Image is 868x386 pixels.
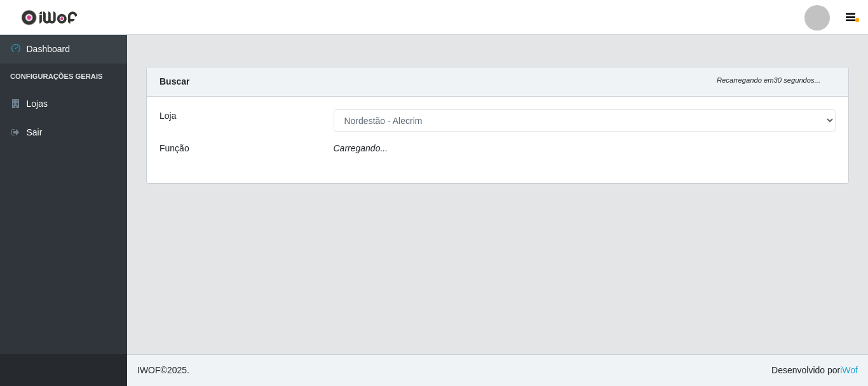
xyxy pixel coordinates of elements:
img: CoreUI Logo [21,10,78,25]
i: Recarregando em 30 segundos... [717,76,820,84]
strong: Buscar [159,76,189,86]
label: Loja [159,109,176,123]
span: Desenvolvido por [771,364,858,377]
label: Função [159,142,189,155]
a: iWof [840,365,858,375]
i: Carregando... [334,143,388,153]
span: IWOF [137,365,161,375]
span: © 2025 . [137,364,189,377]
